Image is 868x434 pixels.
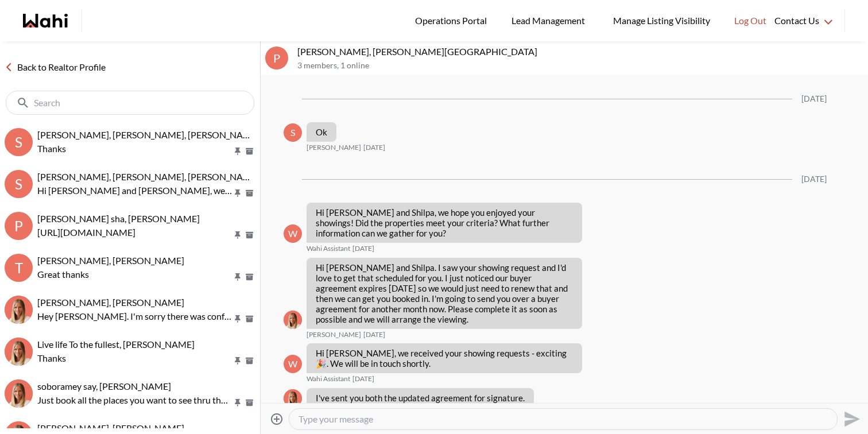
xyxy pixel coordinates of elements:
[243,314,255,324] button: Archive
[265,46,288,69] div: P
[232,272,243,282] button: Pin
[316,358,327,369] span: 🎉
[307,244,350,253] span: Wahi Assistant
[363,330,385,339] time: 2025-09-19T23:46:54.969Z
[5,212,33,240] div: p
[316,262,573,324] p: Hi [PERSON_NAME] and Shilpa. I saw your showing request and I'd love to get that scheduled for yo...
[838,406,863,432] button: Send
[37,255,184,266] span: [PERSON_NAME], [PERSON_NAME]
[801,175,827,184] div: [DATE]
[734,13,766,28] span: Log Out
[511,13,589,28] span: Lead Management
[352,374,374,383] time: 2025-09-19T23:50:03.418Z
[37,268,232,281] p: Great thanks
[284,311,302,329] img: M
[284,389,302,408] img: M
[37,184,232,197] p: Hi [PERSON_NAME] and [PERSON_NAME], we hope you enjoyed your showings! Did the properties meet yo...
[5,128,33,156] div: S
[284,311,302,329] div: Michelle Ryckman
[37,339,195,350] span: Live life To the fullest, [PERSON_NAME]
[307,143,361,152] span: [PERSON_NAME]
[284,355,302,373] div: W
[37,381,171,392] span: soboramey say, [PERSON_NAME]
[232,188,243,198] button: Pin
[801,94,827,104] div: [DATE]
[5,254,33,282] div: T
[5,338,33,366] div: Live life To the fullest, Michelle
[5,296,33,324] div: Saeid Kanani, Michelle
[243,272,255,282] button: Archive
[243,398,255,408] button: Archive
[243,230,255,240] button: Archive
[243,356,255,366] button: Archive
[5,170,33,198] div: S
[232,230,243,240] button: Pin
[232,356,243,366] button: Pin
[284,224,302,243] div: W
[284,123,302,142] div: S
[284,389,302,408] div: Michelle Ryckman
[316,207,573,238] p: Hi [PERSON_NAME] and Shilpa, we hope you enjoyed your showings! Did the properties meet your crit...
[297,46,863,57] p: [PERSON_NAME], [PERSON_NAME][GEOGRAPHIC_DATA]
[37,142,232,156] p: Thanks
[415,13,491,28] span: Operations Portal
[37,213,200,224] span: [PERSON_NAME] sha, [PERSON_NAME]
[307,374,350,383] span: Wahi Assistant
[232,146,243,156] button: Pin
[5,296,33,324] img: S
[5,338,33,366] img: L
[307,330,361,339] span: [PERSON_NAME]
[37,171,259,182] span: [PERSON_NAME], [PERSON_NAME], [PERSON_NAME]
[23,14,68,28] a: Wahi homepage
[232,398,243,408] button: Pin
[363,143,385,152] time: 2025-09-17T14:44:48.732Z
[297,61,863,71] p: 3 members , 1 online
[232,314,243,324] button: Pin
[352,244,374,253] time: 2025-09-19T13:00:41.162Z
[316,127,327,137] p: Ok
[243,188,255,198] button: Archive
[37,226,232,239] p: [URL][DOMAIN_NAME]
[37,423,184,433] span: [PERSON_NAME], [PERSON_NAME]
[37,309,232,323] p: Hey [PERSON_NAME]. I'm sorry there was confusion, I can understand your frustration. 99% of the t...
[37,297,184,308] span: [PERSON_NAME], [PERSON_NAME]
[34,97,228,108] input: Search
[37,129,259,140] span: [PERSON_NAME], [PERSON_NAME], [PERSON_NAME]
[610,13,714,28] span: Manage Listing Visibility
[316,393,525,403] p: I've sent you both the updated agreement for signature.
[37,351,232,365] p: Thanks
[37,393,232,407] p: Just book all the places you want to see thru the app and we will work on confirming them for you.
[5,379,33,408] div: soboramey say, Michelle
[299,413,828,425] textarea: Type your message
[5,379,33,408] img: s
[243,146,255,156] button: Archive
[316,348,573,369] p: Hi [PERSON_NAME], we received your showing requests - exciting . We will be in touch shortly.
